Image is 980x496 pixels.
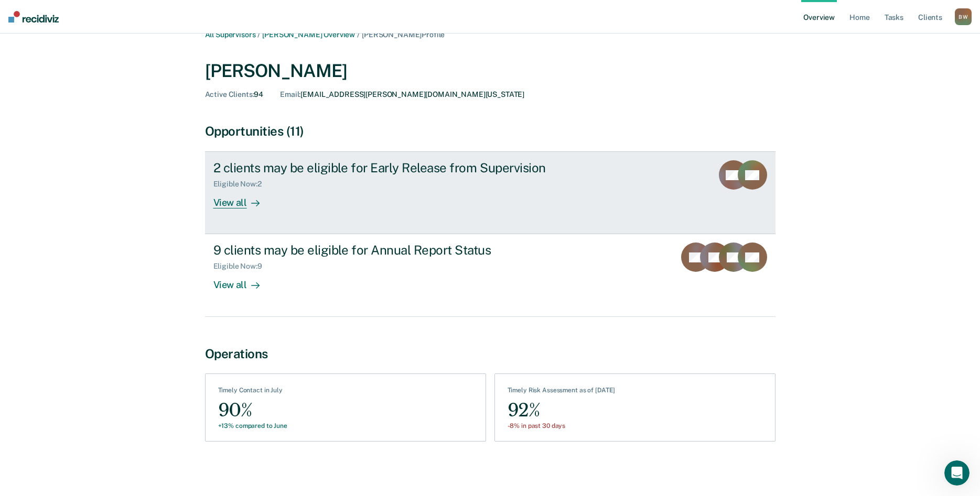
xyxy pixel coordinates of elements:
div: Timely Risk Assessment as of [DATE] [508,387,616,398]
div: Operations [205,346,776,361]
div: Timely Contact in July [218,387,287,398]
div: Eligible Now : 9 [213,262,271,271]
div: View all [213,271,272,291]
span: / [355,30,362,39]
iframe: Intercom live chat [944,460,970,486]
div: B W [955,8,972,25]
span: / [255,30,262,39]
a: 9 clients may be eligible for Annual Report StatusEligible Now:9View all [205,234,776,316]
div: 94 [205,90,264,99]
div: -8% in past 30 days [508,422,616,429]
div: Eligible Now : 2 [213,180,270,189]
div: Opportunities (11) [205,124,776,139]
div: [EMAIL_ADDRESS][PERSON_NAME][DOMAIN_NAME][US_STATE] [280,90,524,99]
img: Recidiviz [8,11,59,23]
div: View all [213,189,272,209]
button: BW [955,8,972,25]
div: 90% [218,399,287,422]
a: All Supervisors [205,30,256,39]
div: [PERSON_NAME] [205,60,776,82]
span: [PERSON_NAME] Profile [362,30,445,39]
a: [PERSON_NAME] Overview [262,30,355,39]
div: +13% compared to June [218,422,287,429]
a: 2 clients may be eligible for Early Release from SupervisionEligible Now:2View all [205,151,776,234]
span: Email : [280,90,300,98]
div: 9 clients may be eligible for Annual Report Status [213,243,581,258]
div: 2 clients may be eligible for Early Release from Supervision [213,160,581,175]
div: 92% [508,399,616,422]
span: Active Clients : [205,90,254,98]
